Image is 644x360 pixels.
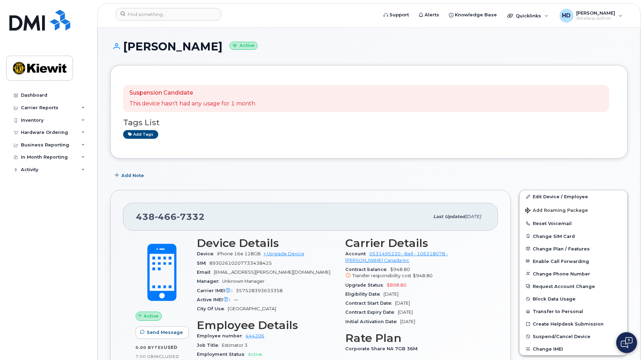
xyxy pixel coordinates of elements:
[395,301,410,306] span: [DATE]
[384,291,399,297] span: [DATE]
[398,310,413,315] span: [DATE]
[400,319,415,324] span: [DATE]
[217,251,261,256] span: iPhone 16e 128GB
[197,251,217,256] span: Device
[121,172,144,179] span: Add Note
[525,208,588,214] span: Add Roaming Package
[345,282,387,288] span: Upgrade Status
[129,100,255,108] p: This device hasn't had any usage for 1 month
[155,211,177,222] span: 466
[433,214,465,219] span: Last updated
[264,251,304,256] a: + Upgrade Device
[197,352,248,357] span: Employment Status
[123,130,158,139] a: Add tags
[177,211,205,222] span: 7332
[147,329,183,336] span: Send Message
[197,333,245,338] span: Employee number
[164,345,178,350] span: used
[621,337,633,348] img: Open chat
[228,306,276,311] span: [GEOGRAPHIC_DATA]
[413,273,433,278] span: $948.80
[345,251,448,263] a: 0531495220 - Bell - 106318078 - [PERSON_NAME] Canada Inc
[520,230,627,242] button: Change SIM Card
[245,333,264,338] a: 444206
[197,261,209,266] span: SIM
[520,280,627,293] button: Request Account Change
[533,246,590,251] span: Change Plan / Features
[197,306,228,311] span: City Of Use
[345,291,384,297] span: Eligibility Date
[533,334,590,339] span: Suspend/Cancel Device
[352,273,411,278] span: Transfer responsibility cost
[136,345,164,350] span: 0.00 Bytes
[197,319,337,331] h3: Employee Details
[110,169,150,182] button: Add Note
[345,267,390,272] span: Contract balance
[387,282,406,288] span: $898.80
[345,301,395,306] span: Contract Start Date
[520,330,627,343] button: Suspend/Cancel Device
[248,352,262,357] span: Active
[345,346,421,351] span: Corporate Share NA 7GB 36M
[222,343,248,348] span: Estimator 3
[222,279,265,284] span: Unknown Manager
[465,214,481,219] span: [DATE]
[345,267,485,279] span: $948.80
[197,297,234,302] span: Active IMEI
[144,313,159,319] span: Active
[520,255,627,267] button: Enable Call Forwarding
[236,288,283,293] span: 357528393633358
[520,190,627,203] a: Edit Device / Employee
[345,251,369,256] span: Account
[197,270,214,275] span: Email
[520,203,627,217] button: Add Roaming Package
[136,354,154,359] span: 7.00 GB
[345,332,485,344] h3: Rate Plan
[209,261,272,266] span: 89302610207733438425
[123,118,615,127] h3: Tags List
[197,237,337,249] h3: Device Details
[520,318,627,330] a: Create Helpdesk Submission
[136,211,205,222] span: 438
[197,288,236,293] span: Carrier IMEI
[345,319,400,324] span: Initial Activation Date
[345,310,398,315] span: Contract Expiry Date
[520,267,627,280] button: Change Phone Number
[197,279,222,284] span: Manager
[520,343,627,355] button: Change IMEI
[520,242,627,255] button: Change Plan / Features
[345,237,485,249] h3: Carrier Details
[136,326,189,339] button: Send Message
[520,305,627,318] button: Transfer to Personal
[234,297,238,302] span: —
[214,270,330,275] span: [EMAIL_ADDRESS][PERSON_NAME][DOMAIN_NAME]
[520,293,627,305] button: Block Data Usage
[230,42,258,50] small: Active
[533,258,589,264] span: Enable Call Forwarding
[110,40,628,53] h1: [PERSON_NAME]
[520,217,627,230] button: Reset Voicemail
[197,343,222,348] span: Job Title
[129,89,255,97] p: Suspension Candidate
